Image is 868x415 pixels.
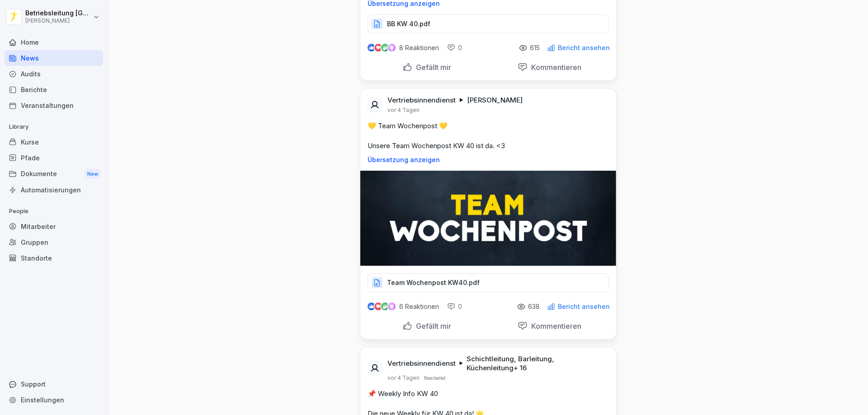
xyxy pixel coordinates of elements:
img: celebrate [381,303,389,310]
a: Veranstaltungen [5,98,103,113]
p: Vertriebsinnendienst [387,96,456,105]
a: Home [5,34,103,50]
p: Team Wochenpost KW40.pdf [387,278,480,287]
img: like [368,44,375,51]
div: 0 [447,43,462,52]
img: celebrate [381,44,389,51]
p: Kommentieren [528,63,581,72]
p: Vertriebsinnendienst [387,359,456,368]
p: [PERSON_NAME] [467,96,523,105]
div: New [85,169,100,179]
p: vor 4 Tagen [387,107,420,114]
p: Gefällt mir [412,63,451,72]
img: inspiring [388,303,396,311]
a: DokumenteNew [5,166,103,182]
p: 638 [528,303,540,310]
p: Gefällt mir [412,322,451,331]
a: Automatisierungen [5,182,103,198]
a: BB KW 40.pdf [368,22,609,31]
p: 8 Reaktionen [399,44,439,51]
p: BB KW 40.pdf [387,19,430,28]
img: love [375,303,382,310]
a: Berichte [5,82,103,98]
div: 0 [447,302,462,311]
div: Support [5,376,103,392]
p: vor 4 Tagen [387,374,420,382]
p: Bericht ansehen [558,303,610,310]
p: Kommentieren [528,322,581,331]
p: Bearbeitet [424,374,445,382]
a: Einstellungen [5,392,103,408]
a: Kurse [5,134,103,150]
p: 615 [530,44,540,51]
p: 6 Reaktionen [399,303,439,310]
img: inspiring [388,44,396,52]
p: People [5,204,103,219]
img: g34s0yh0j3vng4wml98129oi.png [360,171,616,266]
img: like [368,303,375,310]
p: [PERSON_NAME] [25,18,91,24]
p: Library [5,120,103,134]
p: Bericht ansehen [558,44,610,51]
img: love [375,44,382,51]
p: 💛 Team Wochenpost 💛 Unsere Team Wochenpost KW 40 ist da. <3 [368,121,609,151]
a: Gruppen [5,234,103,250]
a: News [5,50,103,66]
a: Standorte [5,250,103,266]
p: Betriebsleitung [GEOGRAPHIC_DATA] [25,9,91,17]
div: Dokumente [5,166,103,182]
a: Team Wochenpost KW40.pdf [368,281,609,290]
a: Mitarbeiter [5,219,103,234]
a: Audits [5,66,103,82]
a: Pfade [5,150,103,166]
p: Übersetzung anzeigen [368,156,609,163]
p: Schichtleitung, Barleitung, Küchenleitung + 16 [467,354,605,373]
